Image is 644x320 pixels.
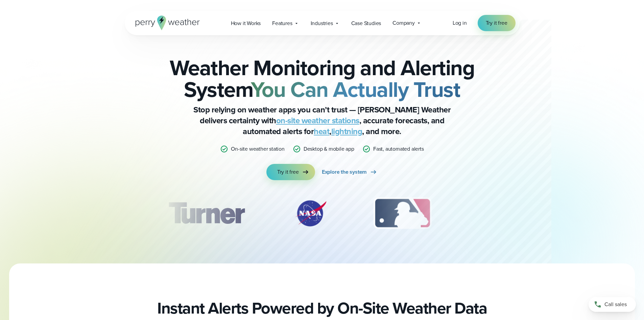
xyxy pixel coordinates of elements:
span: Case Studies [351,19,381,27]
span: Company [392,19,415,27]
span: Try it free [277,168,299,176]
div: 4 of 12 [471,196,525,230]
span: Call sales [604,300,627,308]
a: heat [314,125,329,137]
a: Case Studies [345,16,387,30]
div: 3 of 12 [367,196,438,230]
p: Stop relying on weather apps you can’t trust — [PERSON_NAME] Weather delivers certainty with , ac... [187,104,457,137]
strong: You Can Actually Trust [251,73,460,105]
a: Try it free [478,15,516,31]
span: How it Works [231,19,261,27]
a: on-site weather stations [276,114,359,127]
img: NASA.svg [287,196,334,230]
div: 1 of 12 [158,196,254,230]
h2: Instant Alerts Powered by On-Site Weather Data [157,299,487,318]
a: Try it free [266,164,315,180]
h2: Weather Monitoring and Alerting System [159,57,486,100]
span: Try it free [486,19,507,27]
p: On-site weather station [231,145,284,153]
a: How it Works [225,16,267,30]
a: Explore the system [322,164,378,180]
span: Industries [311,19,333,27]
img: MLB.svg [367,196,438,230]
img: Turner-Construction_1.svg [158,196,254,230]
span: Features [272,19,292,27]
p: Desktop & mobile app [304,145,354,153]
a: Log in [453,19,467,27]
p: Fast, automated alerts [373,145,424,153]
div: 2 of 12 [287,196,334,230]
a: Call sales [589,297,636,312]
img: PGA.svg [471,196,525,230]
a: lightning [331,125,362,137]
div: slideshow [159,196,486,234]
span: Explore the system [322,168,367,176]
